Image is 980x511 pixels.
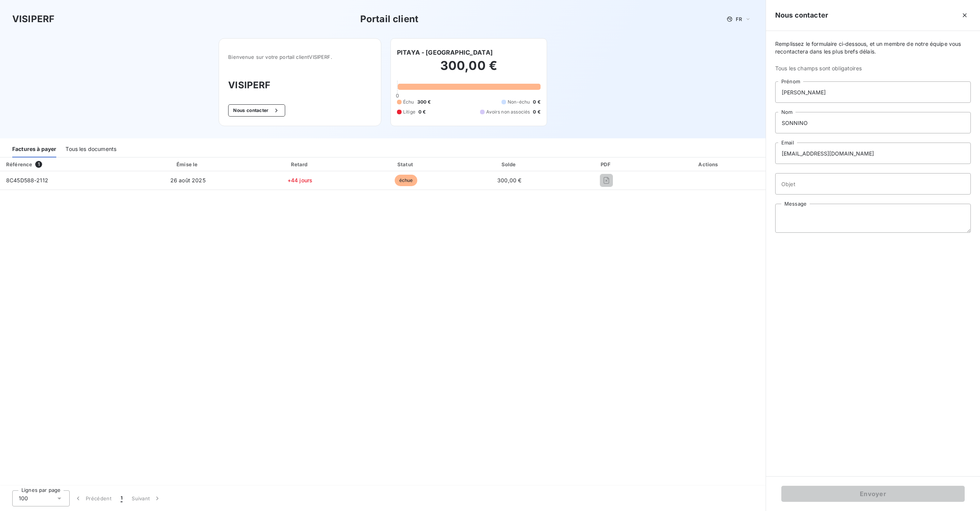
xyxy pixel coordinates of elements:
span: 1 [121,495,122,502]
input: placeholder [775,81,971,103]
span: 0 € [418,109,426,115]
input: placeholder [775,112,971,133]
input: placeholder [775,173,971,195]
h3: VISIPERF [228,78,372,92]
div: PDF [562,161,651,168]
div: Retard [248,161,352,168]
div: Tous les documents [65,141,116,157]
div: Factures à payer [12,141,56,157]
span: Non-échu [508,99,530,105]
div: Actions [654,161,764,168]
span: Tous les champs sont obligatoires [775,65,971,72]
button: 1 [116,490,127,506]
h3: VISIPERF [12,12,54,26]
h3: Portail client [360,12,418,26]
div: Référence [6,161,32,167]
span: FR [736,16,742,22]
span: 0 [396,92,399,99]
h5: Nous contacter [775,10,828,21]
button: Nous contacter [228,104,285,117]
span: Avoirs non associés [486,109,530,115]
input: placeholder [775,143,971,164]
span: Échu [403,99,414,105]
div: Statut [355,161,457,168]
span: 300 € [417,99,431,105]
span: 8C45D588-2112 [6,177,48,183]
span: Litige [403,109,415,115]
span: 1 [35,161,42,168]
div: Solde [460,161,559,168]
span: 300,00 € [497,177,521,183]
span: 100 [19,495,28,502]
span: Bienvenue sur votre portail client VISIPERF . [228,54,372,60]
span: +44 jours [287,177,312,183]
span: échue [395,175,418,186]
h6: PITAYA - [GEOGRAPHIC_DATA] [397,48,493,57]
span: 0 € [533,99,540,105]
span: 0 € [533,109,540,115]
span: Remplissez le formulaire ci-dessous, et un membre de notre équipe vous recontactera dans les plus... [775,40,971,55]
button: Précédent [70,490,116,506]
h2: 300,00 € [397,58,541,81]
button: Envoyer [781,486,965,502]
button: Suivant [127,490,166,506]
span: 26 août 2025 [170,177,206,183]
div: Émise le [131,161,245,168]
